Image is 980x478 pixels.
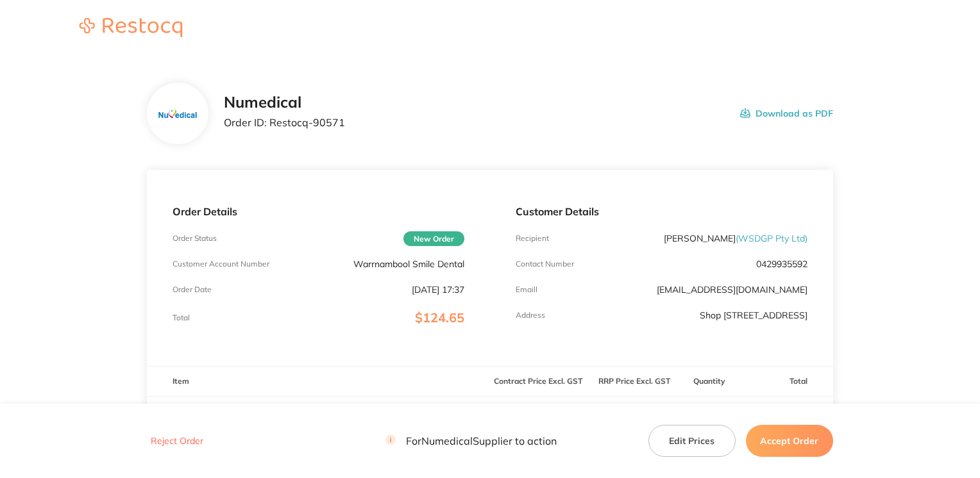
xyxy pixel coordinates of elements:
[586,367,682,397] th: RRP Price Excl. GST
[516,311,545,320] p: Address
[516,260,574,268] p: Contact Number
[67,18,195,37] img: Restocq logo
[516,285,537,294] p: Emaill
[516,234,549,243] p: Recipient
[746,425,833,457] button: Accept Order
[740,94,833,133] button: Download as PDF
[173,397,237,461] img: dzI0YXhpeA
[385,435,557,447] p: For Numedical Supplier to action
[682,367,737,397] th: Quantity
[648,425,736,457] button: Edit Prices
[664,233,807,243] p: [PERSON_NAME]
[147,367,490,397] th: Item
[736,233,807,244] span: ( WSDGP Pty Ltd )
[415,309,464,326] span: $124.65
[700,310,807,320] p: Shop [STREET_ADDRESS]
[490,367,586,397] th: Contract Price Excl. GST
[173,234,217,243] p: Order Status
[516,206,807,217] p: Customer Details
[173,313,190,322] p: Total
[412,284,464,295] p: [DATE] 17:37
[224,117,345,128] p: Order ID: Restocq- 90571
[657,284,807,295] a: [EMAIL_ADDRESS][DOMAIN_NAME]
[756,259,807,269] p: 0429935592
[353,259,464,269] p: Warrnambool Smile Dental
[157,106,199,121] img: bTgzdmk4dA
[173,260,269,268] p: Customer Account Number
[173,285,212,294] p: Order Date
[173,206,464,217] p: Order Details
[67,18,195,39] a: Restocq logo
[737,367,833,397] th: Total
[224,94,345,111] h2: Numedical
[147,436,207,447] button: Reject Order
[403,231,464,246] span: New Order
